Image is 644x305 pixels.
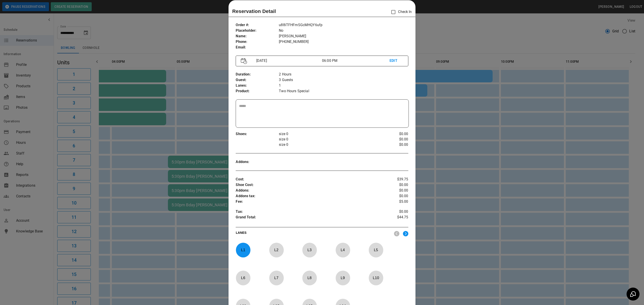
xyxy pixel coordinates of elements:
[279,131,379,137] p: size 0
[379,193,408,199] p: $0.00
[279,28,408,33] p: No
[236,22,279,28] p: Order # :
[236,28,279,33] p: Placeholder :
[236,45,279,50] p: Email :
[335,245,350,255] p: L 4
[279,22,408,28] p: u88iTFHFmSGcMHQY6ufp
[269,245,284,255] p: L 2
[379,142,408,147] p: $0.00
[236,159,279,165] p: Addons :
[236,33,279,39] p: Name :
[279,83,408,88] p: 1
[279,142,379,147] p: size 0
[279,33,408,39] p: [PERSON_NAME]
[269,273,284,283] p: L 7
[379,209,408,215] p: $0.00
[279,88,408,94] p: Two Hours Special
[302,273,317,283] p: L 8
[369,273,383,283] p: L 10
[236,199,379,205] p: Fee :
[279,77,408,83] p: 3 Guests
[279,39,408,45] p: [PHONE_NUMBER]
[379,199,408,205] p: $5.00
[335,273,350,283] p: L 9
[379,137,408,142] p: $0.00
[236,230,390,237] p: LANES
[403,231,408,236] img: right.svg
[236,193,379,199] p: Addons tax :
[322,58,390,63] p: 06:00 PM
[379,177,408,182] p: $39.75
[379,131,408,137] p: $0.00
[379,215,408,221] p: $44.75
[394,231,399,236] img: nav_left.svg
[379,188,408,193] p: $0.00
[236,83,279,88] p: Lanes :
[236,77,279,83] p: Guest :
[236,245,250,255] p: L 1
[390,58,403,64] p: EDIT
[236,39,279,45] p: Phone :
[232,8,276,15] p: Reservation Detail
[236,209,379,215] p: Tax :
[236,188,379,193] p: Addons :
[236,177,379,182] p: Cost :
[241,58,247,64] img: Vector
[236,72,279,77] p: Duration :
[236,88,279,94] p: Product :
[236,273,250,283] p: L 6
[236,182,379,188] p: Shoe Cost :
[279,72,408,77] p: 2 Hours
[236,215,379,221] p: Grand Total :
[302,245,317,255] p: L 3
[369,245,383,255] p: L 5
[279,137,379,142] p: size 0
[379,182,408,188] p: $0.00
[389,7,412,17] p: Check In
[236,131,279,137] p: Shoes :
[254,58,322,63] p: [DATE]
